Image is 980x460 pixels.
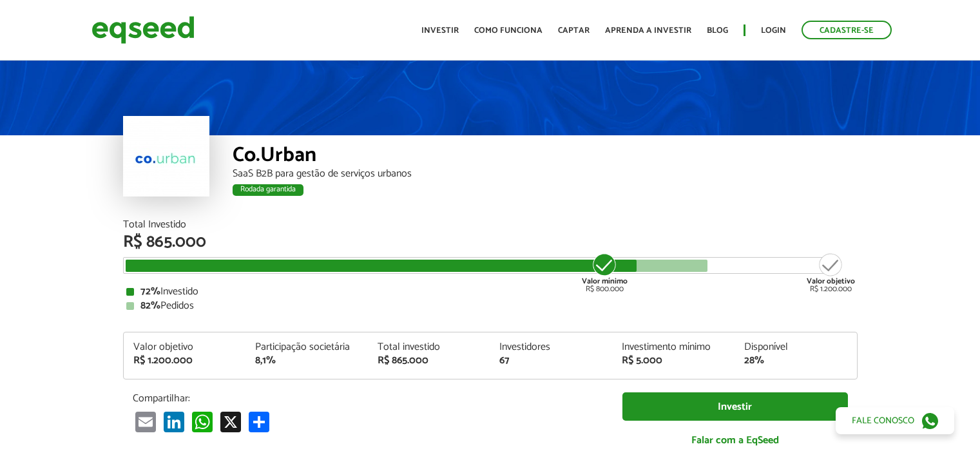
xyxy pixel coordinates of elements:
div: Investidores [499,342,602,352]
a: Fale conosco [836,407,954,434]
div: R$ 1.200.000 [133,356,236,366]
a: Captar [558,26,590,35]
a: Blog [707,26,728,35]
a: Aprenda a investir [605,26,691,35]
div: R$ 800.000 [581,252,629,293]
a: Email [133,411,159,432]
strong: 72% [140,283,160,300]
div: Co.Urban [233,145,858,169]
a: Falar com a EqSeed [622,427,848,454]
a: Investir [421,26,459,35]
div: Total investido [378,342,481,352]
div: 67 [499,356,602,366]
a: Como funciona [474,26,543,35]
div: Participação societária [255,342,358,352]
div: Disponível [744,342,847,352]
a: Login [761,26,786,35]
div: Investido [126,287,854,297]
div: Rodada garantida [233,184,303,196]
div: Valor objetivo [133,342,236,352]
strong: Valor objetivo [807,275,855,287]
p: Compartilhar: [133,392,603,405]
strong: Valor mínimo [582,275,628,287]
a: Share [246,411,272,432]
div: R$ 5.000 [622,356,725,366]
a: LinkedIn [161,411,187,432]
a: Cadastre-se [802,21,892,39]
a: X [218,411,244,432]
a: WhatsApp [189,411,215,432]
strong: 82% [140,297,160,314]
div: Total Investido [123,220,858,230]
div: Investimento mínimo [622,342,725,352]
div: 28% [744,356,847,366]
div: R$ 1.200.000 [807,252,855,293]
div: SaaS B2B para gestão de serviços urbanos [233,169,858,179]
img: EqSeed [91,13,195,47]
div: R$ 865.000 [123,234,858,251]
div: 8,1% [255,356,358,366]
div: Pedidos [126,301,854,311]
a: Investir [622,392,848,421]
div: R$ 865.000 [378,356,481,366]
